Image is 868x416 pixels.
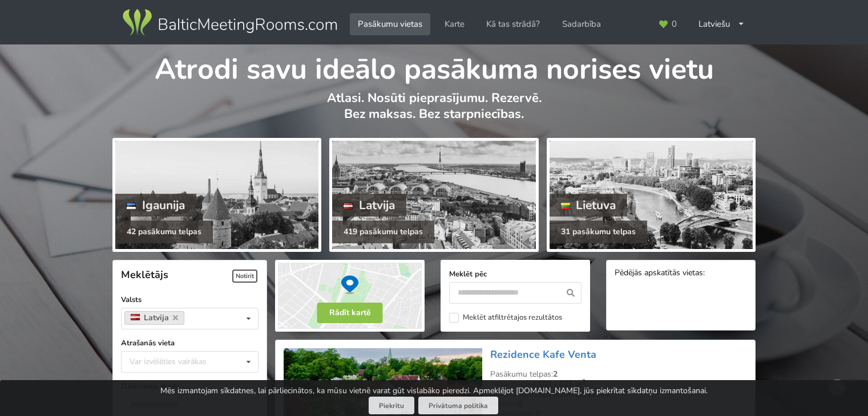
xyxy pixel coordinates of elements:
[121,268,168,282] span: Meklētājs
[115,221,213,243] div: 42 pasākumu telpas
[490,379,747,389] div: Telpu platība:
[350,13,430,35] a: Pasākumu vietas
[538,378,586,389] strong: 100 - 125 m
[121,337,259,349] label: Atrašanās vieta
[112,90,756,134] p: Atlasi. Nosūti pieprasījumu. Rezervē. Bez maksas. Bez starpniecības.
[550,194,628,217] div: Lietuva
[547,138,756,252] a: Lietuva 31 pasākumu telpas
[554,13,609,35] a: Sadarbība
[691,13,753,35] div: Latviešu
[449,268,582,280] label: Meklēt pēc
[124,311,184,325] a: Latvija
[121,294,259,305] label: Valsts
[232,270,257,283] span: Notīrīt
[275,260,425,332] img: Rādīt kartē
[490,369,747,380] div: Pasākumu telpas:
[329,138,538,252] a: Latvija 419 pasākumu telpas
[369,397,414,414] button: Piekrītu
[553,369,558,380] strong: 2
[127,355,232,368] div: Var izvēlēties vairākas
[490,348,596,361] a: Rezidence Kafe Venta
[449,313,562,323] label: Meklēt atfiltrētajos rezultātos
[478,13,548,35] a: Kā tas strādā?
[115,194,196,217] div: Igaunija
[418,397,498,414] a: Privātuma politika
[112,44,756,88] h1: Atrodi savu ideālo pasākuma norises vietu
[615,268,747,279] div: Pēdējās apskatītās vietas:
[112,138,321,252] a: Igaunija 42 pasākumu telpas
[672,20,677,28] span: 0
[582,377,586,386] sup: 2
[550,221,647,243] div: 31 pasākumu telpas
[317,303,383,323] button: Rādīt kartē
[332,194,406,217] div: Latvija
[437,13,473,35] a: Karte
[120,7,339,39] img: Baltic Meeting Rooms
[332,221,434,243] div: 419 pasākumu telpas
